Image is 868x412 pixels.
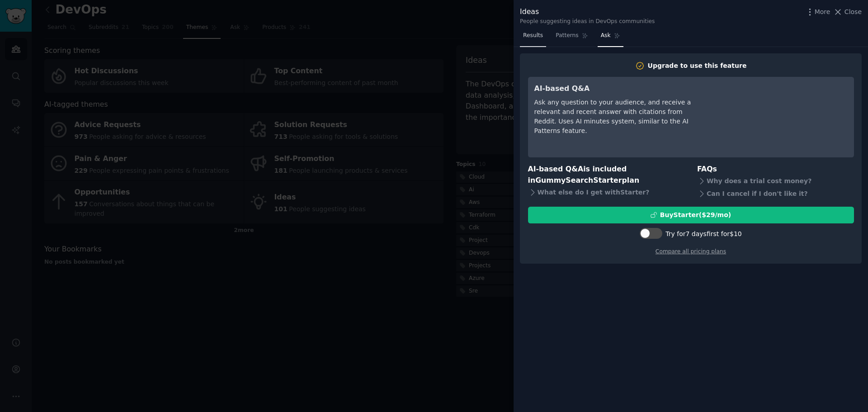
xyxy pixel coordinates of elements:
[833,7,862,17] button: Close
[601,32,611,40] span: Ask
[815,7,830,17] span: More
[535,176,622,185] span: GummySearch Starter
[844,7,862,17] span: Close
[805,7,830,17] button: More
[697,175,854,188] div: Why does a trial cost money?
[656,248,726,255] a: Compare all pricing plans
[520,6,655,18] div: Ideas
[648,61,747,71] div: Upgrade to use this feature
[528,207,854,223] button: BuyStarter($29/mo)
[598,28,623,47] a: Ask
[523,32,543,40] span: Results
[534,83,699,95] h3: AI-based Q&A
[552,28,591,47] a: Patterns
[697,188,854,200] div: Can I cancel if I don't like it?
[520,28,546,47] a: Results
[520,18,655,26] div: People suggesting ideas in DevOps communities
[534,98,699,136] div: Ask any question to your audience, and receive a relevant and recent answer with citations from R...
[528,186,685,199] div: What else do I get with Starter ?
[556,32,578,40] span: Patterns
[660,210,731,220] div: Buy Starter ($ 29 /mo )
[665,229,741,239] div: Try for 7 days first for $10
[697,164,854,175] h3: FAQs
[528,164,685,186] h3: AI-based Q&A is included in plan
